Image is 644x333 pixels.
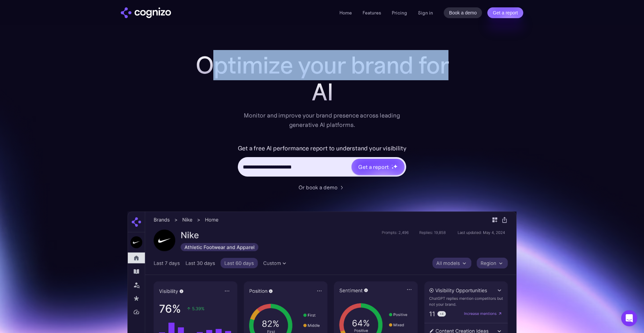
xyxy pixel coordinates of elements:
[391,167,394,169] img: star
[487,7,523,18] a: Get a report
[121,7,171,18] a: home
[188,52,456,79] h1: Optimize your brand for
[621,310,637,326] div: Open Intercom Messenger
[238,143,407,180] form: Hero URL Input Form
[392,10,407,16] a: Pricing
[351,158,405,176] a: Get a reportstarstarstar
[393,164,397,169] img: star
[239,111,405,130] div: Monitor and improve your brand presence across leading generative AI platforms.
[391,164,392,165] img: star
[121,7,171,18] img: cognizo logo
[444,7,482,18] a: Book a demo
[238,143,407,154] label: Get a free AI performance report to understand your visibility
[299,183,337,191] div: Or book a demo
[358,163,388,171] div: Get a report
[299,183,345,191] a: Or book a demo
[363,10,381,16] a: Features
[188,79,456,105] div: AI
[418,9,433,17] a: Sign in
[339,10,352,16] a: Home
